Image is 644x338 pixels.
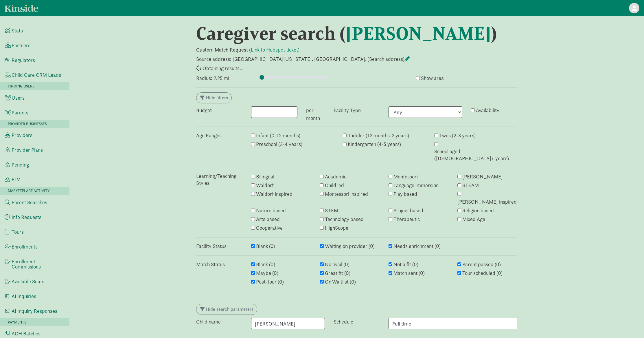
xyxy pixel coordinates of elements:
[256,132,300,139] label: Infant (0-12 months)
[12,308,57,314] span: AI Inquiry Responses
[256,191,292,198] label: Waldorf inspired
[8,320,26,325] span: Payments
[196,304,257,315] button: Hide search parameters
[462,207,494,214] label: Religion based
[393,261,418,268] label: Not a fit (0)
[457,198,517,205] label: [PERSON_NAME] inspired
[196,56,517,63] p: Source address: [GEOGRAPHIC_DATA][US_STATE]. [GEOGRAPHIC_DATA]. (Search address)
[196,23,517,44] h1: Caregiver search ( )
[393,243,441,250] label: Needs enrichment (0)
[12,244,38,249] span: Enrollments
[214,75,229,81] span: 2.25 mi
[256,224,283,231] label: Cooperative
[196,107,212,114] label: Budget
[462,270,503,277] label: Tour scheduled (0)
[196,132,222,139] label: Age Ranges
[12,177,20,182] span: ELV
[302,106,329,122] div: per month
[196,46,248,53] b: Custom Match Request
[256,207,286,214] label: Nature based
[203,65,242,72] span: Obtaining results..
[325,207,338,214] label: STEM
[12,43,30,48] span: Partners
[462,173,503,180] label: [PERSON_NAME]
[12,95,25,101] span: Users
[12,331,41,336] span: ACH Batches
[325,278,356,285] label: On Waitlist (0)
[256,216,280,223] label: Arts based
[12,58,35,63] span: Regulators
[12,259,65,269] span: Enrollment Commissions
[196,243,227,250] label: Facility Status
[393,173,418,180] label: Montessori
[256,270,278,277] label: Maybe (0)
[196,75,212,82] label: Radius:
[12,162,29,167] span: Pending
[334,107,361,114] label: Facility Type
[12,28,23,33] span: Stats
[325,224,348,231] label: HighScope
[325,261,349,268] label: No avail (0)
[393,182,439,189] label: Language immersion
[12,279,44,284] span: Available Seats
[325,182,344,189] label: Child led
[439,132,476,139] label: Twos (2-3 years)
[12,147,43,153] span: Provider Plans
[325,173,346,180] label: Academic
[334,318,353,325] label: Schedule
[462,182,479,189] label: STEAM
[325,270,350,277] label: Great fit (0)
[434,148,517,162] label: School aged ([DEMOGRAPHIC_DATA]+ years)
[196,92,232,103] button: Hide filters
[8,84,34,89] span: Finding Users
[393,270,425,277] label: Match sent (0)
[393,191,417,198] label: Play based
[256,173,274,180] label: Bilingual
[249,46,299,53] a: (Link to Hubspot ticket)
[421,75,444,82] label: Show area
[348,141,401,148] label: Kindergarten (4-5 years)
[12,294,36,299] span: AI Inquiries
[256,261,275,268] label: Blank (0)
[256,278,284,285] label: Post-tour (0)
[393,216,420,223] label: Therapeutic
[325,243,375,250] label: Waiting on provider (0)
[206,95,228,101] span: Hide filters
[196,261,225,268] label: Match Status
[462,261,501,268] label: Parent passed (0)
[476,107,499,114] label: Availability
[206,306,253,312] span: Hide search parameters
[462,216,485,223] label: Mixed Age
[12,72,61,78] span: Child Care CRM Leads
[196,173,242,187] label: Learning/Teaching Styles
[345,23,491,44] a: [PERSON_NAME]
[325,191,368,198] label: Montessori inspired
[256,243,275,250] label: Blank (0)
[393,207,423,214] label: Project based
[348,132,409,139] label: Toddler (12 months-2 years)
[256,141,302,148] label: Preschool (3-4 years)
[8,188,50,193] span: Marketplace Activity
[325,216,364,223] label: Technology based
[8,121,47,126] span: Provider Businesses
[12,200,47,205] span: Parent Searches
[12,133,32,138] span: Providers
[12,229,24,235] span: Tours
[12,215,41,220] span: Info Requests
[256,182,274,189] label: Waldorf
[196,318,221,325] label: Child name
[12,110,28,115] span: Parents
